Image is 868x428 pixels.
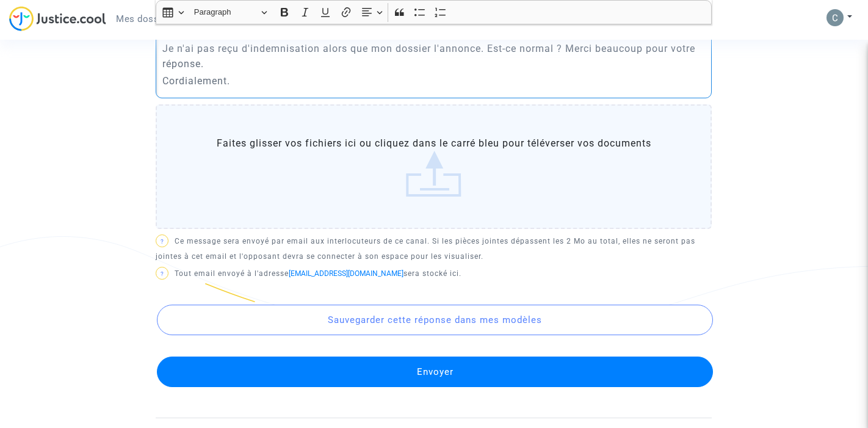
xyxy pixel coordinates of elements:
p: Je n'ai pas reçu d'indemnisation alors que mon dossier l'annonce. Est-ce normal ? Merci beaucoup ... [162,41,706,71]
button: Envoyer [157,357,713,387]
p: Cordialement. [162,73,706,89]
span: ? [161,270,164,277]
p: Tout email envoyé à l'adresse sera stocké ici. [156,266,712,281]
span: Paragraph [194,5,258,20]
button: Sauvegarder cette réponse dans mes modèles [157,305,713,335]
img: jc-logo.svg [9,6,106,31]
a: Mes dossiers [106,10,185,28]
a: [EMAIL_ADDRESS][DOMAIN_NAME] [289,269,403,278]
p: Ce message sera envoyé par email aux interlocuteurs de ce canal. Si les pièces jointes dépassent ... [156,234,712,264]
img: AAcHTtcknoqw8Q9nIvBlsc6y8WLKE_NJ-7Ddfeps-ER6Ow=s96-c [826,9,844,26]
button: Paragraph [189,3,273,22]
span: Mes dossiers [116,13,175,24]
span: ? [161,238,164,245]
